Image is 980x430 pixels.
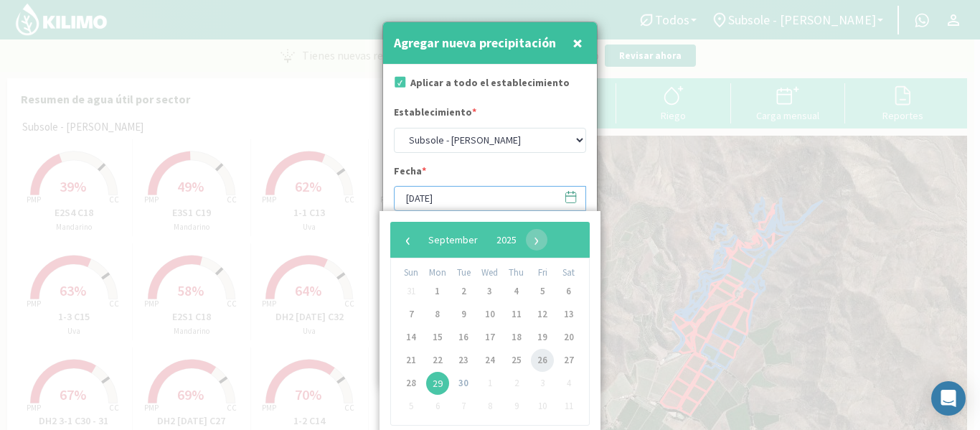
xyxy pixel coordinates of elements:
span: 20 [557,326,580,349]
span: 4 [557,372,580,395]
span: 9 [505,395,528,418]
span: 11 [505,303,528,326]
span: 2 [505,372,528,395]
span: › [526,229,547,251]
span: 18 [505,326,528,349]
span: 15 [426,326,449,349]
label: Fecha [394,164,426,182]
span: 2025 [496,233,517,246]
span: 5 [531,280,554,303]
bs-datepicker-navigation-view: ​ ​ ​ [397,230,547,243]
span: 6 [426,395,449,418]
span: 5 [400,395,423,418]
span: 31 [400,280,423,303]
span: 7 [400,303,423,326]
span: 6 [557,280,580,303]
span: 16 [452,326,475,349]
span: 13 [557,303,580,326]
th: weekday [555,266,582,280]
span: 9 [452,303,475,326]
span: September [428,233,478,246]
span: × [573,31,583,55]
button: September [419,229,487,251]
span: 1 [479,372,501,395]
span: 28 [400,372,423,395]
span: 2 [452,280,475,303]
span: 21 [400,349,423,372]
span: 4 [505,280,528,303]
label: Aplicar a todo el establecimiento [410,75,570,90]
th: weekday [529,266,556,280]
div: Open Intercom Messenger [931,381,966,416]
span: 14 [400,326,423,349]
span: 23 [452,349,475,372]
span: 10 [479,303,501,326]
span: 26 [531,349,554,372]
th: weekday [477,266,504,280]
span: 12 [531,303,554,326]
button: Close [569,29,586,57]
span: 3 [479,280,501,303]
span: 17 [479,326,501,349]
button: ‹ [397,229,419,251]
span: 29 [426,372,449,395]
span: 30 [452,372,475,395]
th: weekday [398,266,425,280]
span: 1 [426,280,449,303]
button: 2025 [487,229,526,251]
th: weekday [503,266,529,280]
span: 27 [557,349,580,372]
span: 25 [505,349,528,372]
span: 22 [426,349,449,372]
span: 8 [479,395,501,418]
th: weekday [425,266,451,280]
span: 19 [531,326,554,349]
label: Establecimiento [394,105,476,123]
span: 8 [426,303,449,326]
span: 3 [531,372,554,395]
span: 7 [452,395,475,418]
span: 11 [557,395,580,418]
th: weekday [451,266,477,280]
span: 24 [479,349,501,372]
span: 10 [531,395,554,418]
h4: Agregar nueva precipitación [394,33,556,53]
